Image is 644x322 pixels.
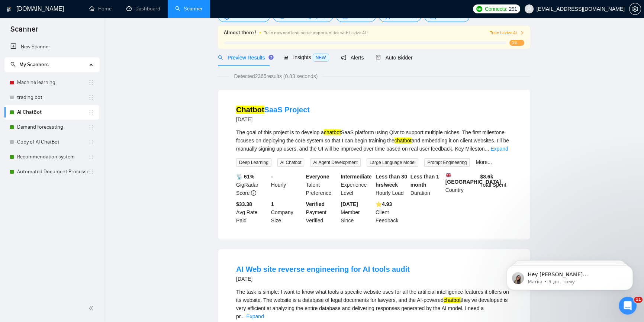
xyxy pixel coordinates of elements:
mark: chatbot [444,297,461,303]
a: Automated Document Processing [17,164,88,179]
div: Talent Preference [305,173,339,197]
b: $33.38 [236,201,252,207]
span: Auto Bidder [376,55,412,61]
span: holder [88,124,94,130]
mark: chatbot [395,138,412,144]
b: Everyone [306,174,329,180]
iframe: Intercom live chat [619,297,637,315]
b: Less than 1 month [410,174,439,188]
a: trading bot [17,90,88,105]
span: area-chart [283,55,289,60]
img: 🇬🇧 [446,173,451,178]
button: Train Laziza AI [490,29,524,36]
iframe: Intercom notifications повідомлення [495,250,644,302]
a: searchScanner [175,6,203,12]
span: holder [88,169,94,175]
span: holder [88,94,94,100]
b: Less than 30 hrs/week [376,174,407,188]
span: holder [88,154,94,160]
button: setting [629,3,641,15]
span: Detected 2365 results (0.83 seconds) [229,72,323,80]
img: upwork-logo.png [476,6,482,12]
span: double-left [88,305,96,312]
span: Connects: [485,5,507,13]
a: AI Web site reverse engineering for AI tools audit [236,265,410,273]
b: [GEOGRAPHIC_DATA] [445,173,501,185]
mark: Chatbot [236,106,264,114]
span: Large Language Model [367,158,418,167]
a: Recommendation system [17,149,88,164]
li: trading bot [4,90,99,105]
li: Machine learning [4,75,99,90]
a: Expand [490,146,508,152]
span: Train now and land better opportunities with Laziza AI ! [264,30,368,35]
span: search [10,62,16,67]
span: search [218,55,223,60]
div: Payment Verified [305,200,339,225]
div: [DATE] [236,274,410,283]
span: holder [88,139,94,145]
div: Avg Rate Paid [235,200,270,225]
li: Copy of AI ChatBot [4,135,99,149]
div: Company Size [270,200,305,225]
div: Tooltip anchor [268,54,274,61]
span: notification [341,55,346,60]
b: $ 8.6k [480,174,493,180]
a: Expand [246,313,264,319]
li: Recommendation system [4,149,99,164]
li: AI ChatBot [4,105,99,120]
a: Demand forecasting [17,120,88,135]
span: ... [241,313,245,319]
div: Experience Level [339,173,374,197]
div: Country [444,173,479,197]
b: Intermediate [341,174,371,180]
span: robot [376,55,381,60]
div: Duration [409,173,444,197]
span: Alerts [341,55,364,61]
span: 0% [509,40,524,46]
li: New Scanner [4,39,99,54]
span: My Scanners [19,61,49,68]
div: Hourly Load [374,173,409,197]
span: setting [629,6,641,12]
b: - [271,174,273,180]
span: 11 [634,297,643,303]
span: 291 [509,5,517,13]
div: The task is simple: I want to know what tools a specific website uses for all the artificial inte... [236,288,512,321]
span: AI Chatbot [277,158,305,167]
li: Automated Document Processing [4,164,99,179]
span: right [520,30,524,35]
b: 📡 61% [236,174,254,180]
span: Scanner [4,24,44,39]
a: Copy of AI ChatBot [17,135,88,149]
span: holder [88,80,94,86]
a: More... [476,159,492,165]
b: [DATE] [341,201,358,207]
span: AI Agent Development [310,158,360,167]
span: My Scanners [10,61,49,68]
a: homeHome [89,6,112,12]
span: Deep Learning [236,158,271,167]
a: setting [629,6,641,12]
div: Total Spent [479,173,513,197]
a: AI ChatBot [17,105,88,120]
div: Hourly [270,173,305,197]
span: Prompt Engineering [424,158,470,167]
b: 1 [271,201,274,207]
a: dashboardDashboard [126,6,160,12]
div: Client Feedback [374,200,409,225]
span: Insights [283,54,329,60]
b: Verified [306,201,325,207]
span: info-circle [251,190,256,196]
li: Demand forecasting [4,120,99,135]
span: Preview Results [218,55,271,61]
a: Machine learning [17,75,88,90]
div: The goal of this project is to develop a SaaS platform using Qivr to support multiple niches. The... [236,128,512,153]
a: New Scanner [10,39,93,54]
span: NEW [313,54,329,62]
div: GigRadar Score [235,173,270,197]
